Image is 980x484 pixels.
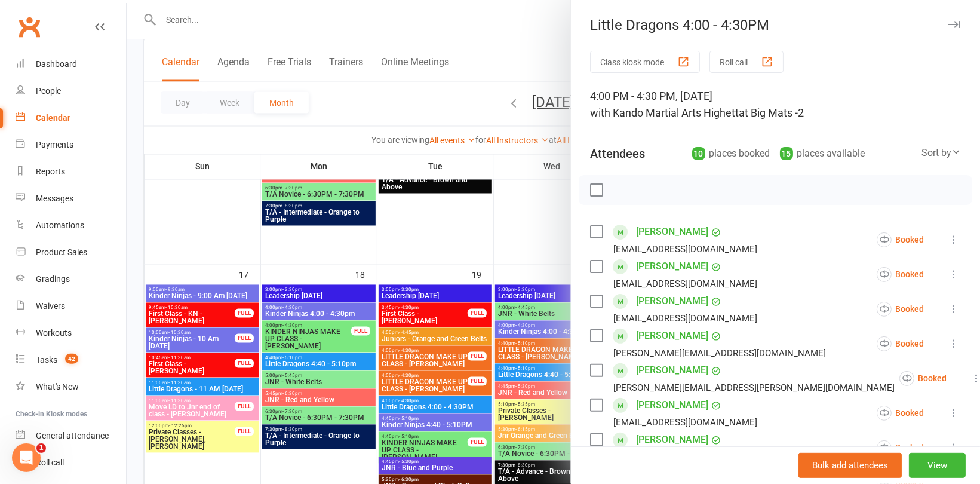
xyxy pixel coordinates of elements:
[36,355,57,364] div: Tasks
[16,293,126,320] a: Waivers
[36,274,70,284] div: Gradings
[14,12,44,42] a: Clubworx
[780,147,793,160] div: 15
[36,458,64,467] div: Roll call
[16,185,126,212] a: Messages
[636,361,708,380] a: [PERSON_NAME]
[16,51,126,78] a: Dashboard
[16,239,126,266] a: Product Sales
[36,247,87,257] div: Product Sales
[709,51,784,73] button: Roll call
[636,396,708,415] a: [PERSON_NAME]
[36,301,65,311] div: Waivers
[899,371,947,386] div: Booked
[36,86,61,96] div: People
[877,302,924,317] div: Booked
[877,336,924,351] div: Booked
[921,145,961,161] div: Sort by
[36,194,73,203] div: Messages
[877,406,924,421] div: Booked
[692,145,770,162] div: places booked
[590,88,961,121] div: 4:00 PM - 4:30 PM, [DATE]
[16,347,126,373] a: Tasks 42
[571,17,980,33] div: Little Dragons 4:00 - 4:30PM
[36,431,109,440] div: General attendance
[16,449,126,476] a: Roll call
[16,78,126,105] a: People
[798,453,902,478] button: Bulk add attendees
[613,345,826,361] div: [PERSON_NAME][EMAIL_ADDRESS][DOMAIN_NAME]
[877,267,924,282] div: Booked
[877,232,924,247] div: Booked
[590,145,645,162] div: Attendees
[36,59,77,69] div: Dashboard
[36,113,70,122] div: Calendar
[16,320,126,347] a: Workouts
[692,147,705,160] div: 10
[613,415,757,430] div: [EMAIL_ADDRESS][DOMAIN_NAME]
[636,326,708,345] a: [PERSON_NAME]
[636,222,708,241] a: [PERSON_NAME]
[36,140,73,149] div: Payments
[590,51,700,73] button: Class kiosk mode
[636,292,708,311] a: [PERSON_NAME]
[36,220,84,230] div: Automations
[36,382,79,391] div: What's New
[909,453,966,478] button: View
[16,105,126,131] a: Calendar
[636,430,708,449] a: [PERSON_NAME]
[16,158,126,185] a: Reports
[16,373,126,400] a: What's New
[780,145,865,162] div: places available
[877,440,924,455] div: Booked
[590,106,739,119] span: with Kando Martial Arts Highett
[12,443,41,472] iframe: Intercom live chat
[613,311,757,326] div: [EMAIL_ADDRESS][DOMAIN_NAME]
[36,443,46,453] span: 1
[65,354,78,364] span: 42
[613,241,757,257] div: [EMAIL_ADDRESS][DOMAIN_NAME]
[16,266,126,293] a: Gradings
[613,276,757,292] div: [EMAIL_ADDRESS][DOMAIN_NAME]
[36,167,65,176] div: Reports
[16,131,126,158] a: Payments
[36,328,72,338] div: Workouts
[739,106,804,119] span: at Big Mats -2
[613,380,895,396] div: [PERSON_NAME][EMAIL_ADDRESS][PERSON_NAME][DOMAIN_NAME]
[16,422,126,449] a: General attendance kiosk mode
[16,212,126,239] a: Automations
[636,257,708,276] a: [PERSON_NAME]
